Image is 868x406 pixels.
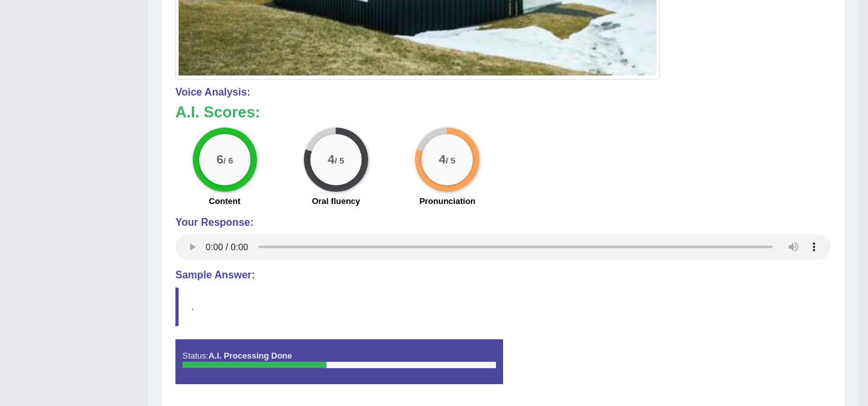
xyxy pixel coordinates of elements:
big: 6 [217,152,224,166]
small: / 6 [223,156,233,165]
label: Content [209,195,240,207]
small: / 5 [335,156,344,165]
small: / 5 [446,156,456,165]
div: Status: [175,339,503,384]
big: 4 [328,152,335,166]
h4: Voice Analysis: [175,87,831,98]
h4: Your Response: [175,217,831,228]
h4: Sample Answer: [175,269,831,281]
big: 4 [439,152,446,166]
blockquote: . [175,287,831,326]
label: Oral fluency [312,195,360,207]
label: Pronunciation [420,195,475,207]
strong: A.I. Processing Done [208,351,292,360]
b: A.I. Scores: [175,103,260,121]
